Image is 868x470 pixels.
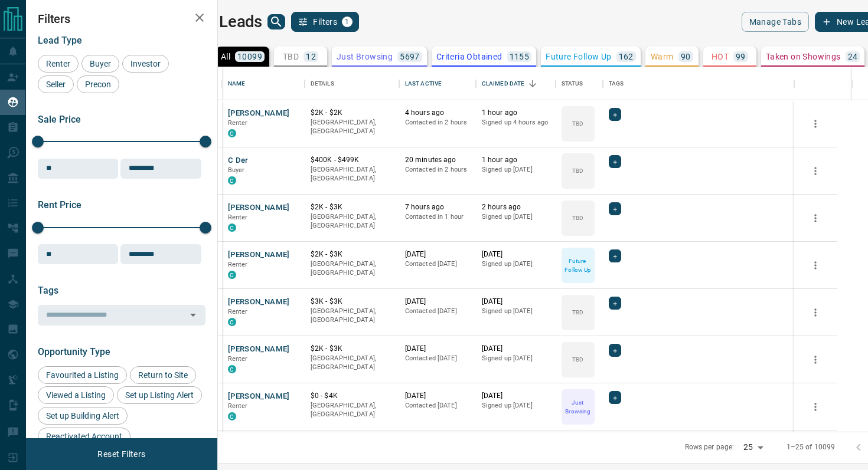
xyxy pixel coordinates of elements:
[311,344,393,354] p: $2K - $3K
[117,386,202,404] div: Set up Listing Alert
[556,67,603,100] div: Status
[563,257,593,274] p: Future Follow Up
[38,35,82,46] span: Lead Type
[267,14,285,29] button: search button
[311,307,393,325] p: [GEOGRAPHIC_DATA], [GEOGRAPHIC_DATA]
[38,407,128,425] div: Set up Building Alert
[222,67,305,100] div: Name
[134,370,192,380] span: Return to Site
[228,67,246,100] div: Name
[609,202,621,215] div: +
[482,249,550,259] p: [DATE]
[399,67,476,100] div: Last Active
[563,398,593,416] p: Just Browsing
[311,259,393,278] p: [GEOGRAPHIC_DATA], [GEOGRAPHIC_DATA]
[524,75,541,92] button: Sort
[436,52,502,61] p: Criteria Obtained
[405,307,470,316] p: Contacted [DATE]
[42,370,123,380] span: Favourited a Listing
[77,75,119,93] div: Precon
[228,365,236,373] div: condos.ca
[400,52,420,61] p: 5697
[228,213,248,221] span: Renter
[185,307,201,323] button: Open
[38,285,58,296] span: Tags
[572,166,583,175] p: TBD
[38,114,81,125] span: Sale Price
[807,257,824,274] button: more
[311,401,393,419] p: [GEOGRAPHIC_DATA], [GEOGRAPHIC_DATA]
[81,80,115,89] span: Precon
[405,344,470,354] p: [DATE]
[228,318,236,326] div: condos.ca
[228,129,236,137] div: condos.ca
[609,108,621,121] div: +
[194,12,262,31] h1: My Leads
[609,249,621,262] div: +
[130,366,196,384] div: Return to Site
[482,344,550,354] p: [DATE]
[228,155,249,166] button: C Der
[405,108,470,118] p: 4 hours ago
[609,391,621,404] div: +
[38,55,79,73] div: Renter
[609,344,621,357] div: +
[42,59,74,68] span: Renter
[42,80,70,89] span: Seller
[482,307,550,316] p: Signed up [DATE]
[311,391,393,401] p: $0 - $4K
[562,67,583,100] div: Status
[807,209,824,227] button: more
[306,52,316,61] p: 12
[609,297,621,310] div: +
[405,391,470,401] p: [DATE]
[613,250,617,262] span: +
[38,346,110,357] span: Opportunity Type
[405,118,470,127] p: Contacted in 2 hours
[807,162,824,180] button: more
[228,224,236,232] div: condos.ca
[38,386,114,404] div: Viewed a Listing
[482,108,550,118] p: 1 hour ago
[405,354,470,363] p: Contacted [DATE]
[228,344,290,355] button: [PERSON_NAME]
[609,155,621,168] div: +
[228,108,290,119] button: [PERSON_NAME]
[311,212,393,231] p: [GEOGRAPHIC_DATA], [GEOGRAPHIC_DATA]
[739,439,767,456] div: 25
[807,115,824,133] button: more
[405,67,442,100] div: Last Active
[42,432,126,441] span: Reactivated Account
[228,202,290,213] button: [PERSON_NAME]
[482,297,550,307] p: [DATE]
[482,202,550,212] p: 2 hours ago
[311,155,393,165] p: $400K - $499K
[228,412,236,420] div: condos.ca
[572,355,583,364] p: TBD
[311,108,393,118] p: $2K - $2K
[228,249,290,261] button: [PERSON_NAME]
[38,75,74,93] div: Seller
[482,212,550,222] p: Signed up [DATE]
[572,308,583,317] p: TBD
[482,259,550,269] p: Signed up [DATE]
[228,176,236,185] div: condos.ca
[228,355,248,363] span: Renter
[685,442,735,452] p: Rows per page:
[613,156,617,167] span: +
[311,165,393,183] p: [GEOGRAPHIC_DATA], [GEOGRAPHIC_DATA]
[42,390,110,400] span: Viewed a Listing
[482,155,550,165] p: 1 hour ago
[613,297,617,309] span: +
[613,392,617,403] span: +
[482,118,550,127] p: Signed up 4 hours ago
[311,297,393,307] p: $3K - $3K
[609,67,624,100] div: Tags
[807,304,824,321] button: more
[405,155,470,165] p: 20 minutes ago
[228,391,290,402] button: [PERSON_NAME]
[311,354,393,372] p: [GEOGRAPHIC_DATA], [GEOGRAPHIC_DATA]
[712,52,729,61] p: HOT
[572,119,583,128] p: TBD
[228,402,248,410] span: Renter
